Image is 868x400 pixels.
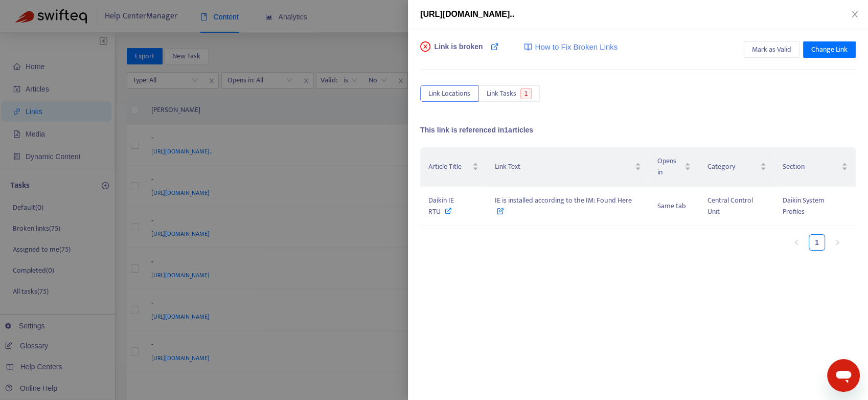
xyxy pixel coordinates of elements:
span: Category [707,161,758,172]
span: This link is referenced in 1 articles [420,126,533,134]
span: Article Title [428,161,470,172]
button: Close [848,10,862,19]
span: Central Control Unit [707,194,752,217]
button: Change Link [803,41,856,58]
li: Previous Page [788,234,805,251]
span: 1 [520,88,532,99]
span: Link Tasks [487,88,516,99]
button: Link Locations [420,85,478,102]
span: [URL][DOMAIN_NAME].. [420,10,514,18]
li: Next Page [829,234,846,251]
span: Same tab [657,200,686,212]
span: close [851,10,859,18]
span: Change Link [811,44,848,55]
iframe: Button to launch messaging window [827,359,860,392]
li: 1 [809,234,825,251]
th: Opens in [649,147,699,187]
th: Category [699,147,774,187]
button: left [788,234,805,251]
a: How to Fix Broken Links [524,41,618,53]
button: Link Tasks1 [478,85,540,102]
span: left [793,239,800,246]
span: close-circle [420,41,430,52]
span: Mark as Valid [752,44,791,55]
button: right [829,234,846,251]
span: IE is installed according to the IM: Found Here [495,194,632,217]
th: Link Text [487,147,649,187]
span: Link Locations [428,88,470,99]
span: Opens in [657,155,683,178]
span: Daikin System Profiles [783,194,825,217]
span: How to Fix Broken Links [535,41,618,53]
th: Article Title [420,147,487,187]
span: Daikin IE RTU [428,194,454,217]
span: right [834,239,840,246]
a: 1 [809,235,825,250]
span: Link Text [495,161,633,172]
span: Section [783,161,839,172]
button: Mark as Valid [744,41,800,58]
th: Section [774,147,856,187]
img: image-link [524,43,532,51]
span: Link is broken [435,41,483,62]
